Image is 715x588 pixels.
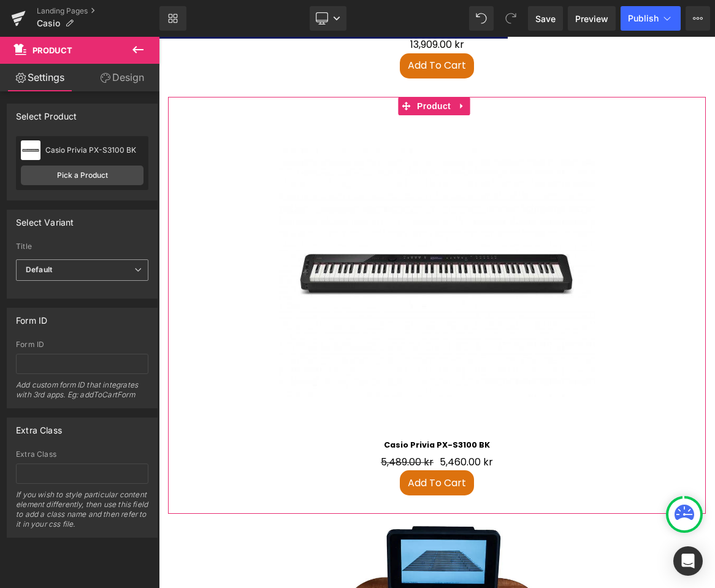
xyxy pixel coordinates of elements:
[16,380,148,408] div: Add custom form ID that integrates with 3rd apps. Eg: addToCartForm
[686,6,710,31] button: More
[249,21,307,36] span: Add To Cart
[241,433,315,459] button: Add To Cart
[499,6,523,31] button: Redo
[32,45,72,55] span: Product
[255,60,295,78] span: Product
[621,6,681,31] button: Publish
[628,13,659,23] span: Publish
[251,1,305,15] span: 13,909.00 kr
[16,490,148,537] div: If you wish to style particular content element differently, then use this field to add a class n...
[16,418,62,435] div: Extra Class
[159,6,186,31] a: New Library
[26,265,52,274] b: Default
[225,403,331,413] a: Casio Privia PX-S3100 BK
[16,308,47,326] div: Form ID
[241,17,315,42] button: Add To Cart
[37,6,159,16] a: Landing Pages
[21,166,143,185] a: Pick a Product
[575,12,608,25] span: Preview
[21,140,40,160] img: pImage
[281,418,334,433] span: 5,460.00 kr
[249,439,307,453] span: Add To Cart
[469,6,494,31] button: Undo
[535,12,556,25] span: Save
[568,6,616,31] a: Preview
[295,60,311,78] a: Expand / Collapse
[16,104,77,121] div: Select Product
[82,64,162,91] a: Design
[16,340,148,349] div: Form ID
[37,18,60,28] span: Casio
[16,450,148,459] div: Extra Class
[673,546,703,576] div: Open Intercom Messenger
[16,210,74,227] div: Select Variant
[45,146,143,155] div: Casio Privia PX-S3100 BK
[16,242,148,254] label: Title
[222,418,275,432] span: 5,489.00 kr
